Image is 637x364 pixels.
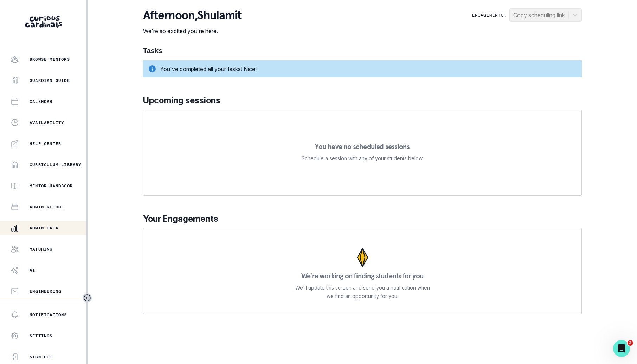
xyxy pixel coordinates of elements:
[30,204,64,210] p: Admin Retool
[30,57,70,62] p: Browse Mentors
[143,94,582,107] p: Upcoming sessions
[143,8,242,22] p: afternoon , Shulamit
[295,284,430,300] p: We'll update this screen and send you a notification when we find an opportunity for you.
[143,46,582,55] h1: Tasks
[143,213,582,225] p: Your Engagements
[83,293,92,303] button: Toggle sidebar
[30,333,53,339] p: Settings
[30,288,61,294] p: Engineering
[628,340,633,346] span: 2
[30,183,73,189] p: Mentor Handbook
[30,120,64,125] p: Availability
[143,60,582,77] div: You've completed all your tasks! Nice!
[25,16,62,28] img: Curious Cardinals Logo
[30,225,58,231] p: Admin Data
[315,143,410,150] p: You have no scheduled sessions
[30,141,61,147] p: Help Center
[301,272,424,279] p: We're working on finding students for you
[302,154,423,163] p: Schedule a session with any of your students below.
[30,78,70,83] p: Guardian Guide
[30,162,82,168] p: Curriculum Library
[613,340,630,357] iframe: Intercom live chat
[30,99,53,104] p: Calendar
[143,27,242,35] p: We're so excited you're here.
[30,267,35,273] p: AI
[30,312,67,318] p: Notifications
[472,12,507,18] p: Engagements:
[30,246,53,252] p: Matching
[30,354,53,360] p: Sign Out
